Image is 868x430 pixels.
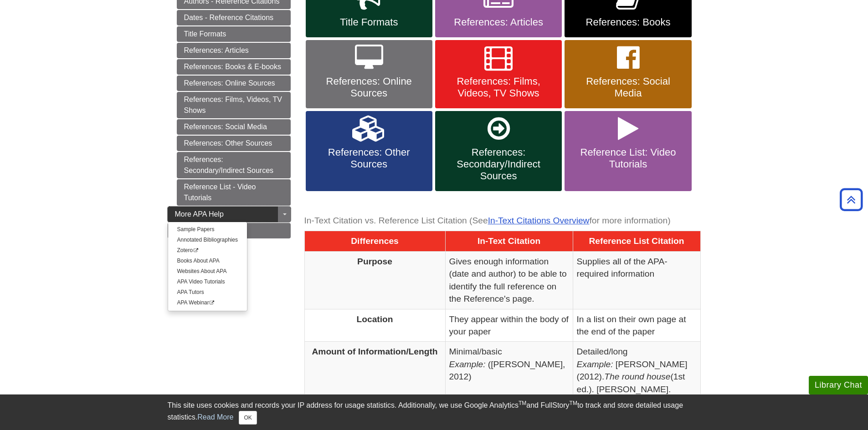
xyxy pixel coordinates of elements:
p: Amount of Information/Length [308,345,442,358]
th: Location [304,309,445,342]
a: Annotated Bibliographies [168,235,247,245]
a: APA Video Tutorials [168,277,247,287]
td: Detailed/long [PERSON_NAME] (2012). (1st ed.). [PERSON_NAME]. [573,342,700,400]
td: Supplies all of the APA-required information [573,251,700,309]
a: Sample Papers [168,224,247,235]
a: Reference List: Video Tutorials [565,111,691,191]
sup: TM [570,400,577,406]
i: This link opens in a new window [209,300,215,305]
a: References: Social Media [177,119,291,135]
sup: TM [519,400,526,406]
a: References: Secondary/Indirect Sources [177,152,291,178]
span: Differences [351,236,399,246]
span: References: Articles [442,16,555,28]
span: More APA Help [175,210,224,218]
a: References: Films, Videos, TV Shows [177,92,291,118]
i: The round house [604,372,670,381]
button: Close [239,411,257,425]
a: Back to Top [837,193,866,206]
span: In-Text Citation [478,236,540,246]
a: Websites About APA [168,266,247,277]
a: Reference List - Video Tutorials [177,179,291,206]
span: Title Formats [313,16,426,28]
a: In-Text Citations Overview [488,216,590,225]
a: Books About APA [168,256,247,266]
a: Read More [197,413,233,421]
i: This link opens in a new window [193,248,199,253]
a: APA Webinar [168,298,247,308]
span: Reference List Citation [589,236,684,246]
td: In a list on their own page at the end of the paper [573,309,700,342]
button: Library Chat [809,376,868,395]
a: APA Tutors [168,287,247,298]
span: References: Films, Videos, TV Shows [442,76,555,99]
a: References: Social Media [565,40,691,108]
span: References: Social Media [571,76,684,99]
a: Dates - Reference Citations [177,10,291,25]
a: References: Articles [177,43,291,58]
caption: In-Text Citation vs. Reference List Citation (See for more information) [304,211,701,231]
a: More APA Help [168,207,291,222]
a: References: Other Sources [177,136,291,151]
td: They appear within the body of your paper [445,309,573,342]
td: Minimal/basic ([PERSON_NAME], 2012) [445,342,573,400]
a: Title Formats [177,26,291,42]
em: Example: [577,359,613,369]
span: References: Secondary/Indirect Sources [442,147,555,182]
span: References: Online Sources [313,76,426,99]
a: References: Books & E-books [177,59,291,75]
span: Reference List: Video Tutorials [571,147,684,170]
p: Purpose [308,255,442,268]
td: Gives enough information (date and author) to be able to identify the full reference on the Refer... [445,251,573,309]
span: References: Other Sources [313,147,426,170]
span: References: Books [571,16,684,28]
a: References: Online Sources [306,40,432,108]
a: Zotero [168,245,247,256]
a: References: Secondary/Indirect Sources [435,111,562,191]
div: This site uses cookies and records your IP address for usage statistics. Additionally, we use Goo... [168,400,701,425]
a: References: Films, Videos, TV Shows [435,40,562,108]
em: Example: [449,359,486,369]
a: References: Other Sources [306,111,432,191]
a: References: Online Sources [177,76,291,91]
